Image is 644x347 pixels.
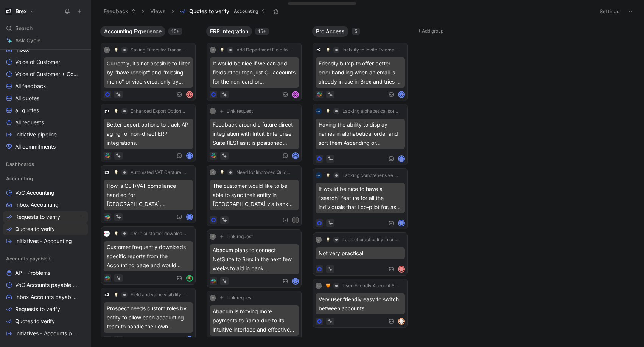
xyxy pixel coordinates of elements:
button: 🧡User-Friendly Account Switching Experience [323,281,401,290]
button: Settings [596,6,623,17]
button: 💡Lack of practicality in current solution [323,235,401,244]
div: ERP Integration15+ [203,23,309,341]
button: 💡Add Department Field for Non-Card Transactions [217,45,295,54]
img: logo [104,108,110,114]
span: User-Friendly Account Switching Experience [342,283,398,289]
span: ERP Integration [210,28,248,35]
img: logo [316,108,322,114]
img: logo [316,172,322,178]
button: Feedback [100,6,139,17]
img: Brex [5,8,12,15]
div: M [210,47,216,53]
a: Voice of Customer [3,56,88,68]
span: Inbox [15,46,29,54]
a: All feedback [3,81,88,92]
a: M💡Add Department Field for Non-Card TransactionsIt would be nice if we can add fields other than ... [207,43,302,101]
a: Inbox Accounts payable (AP) [3,291,88,303]
div: J [399,92,404,97]
img: 💡 [326,48,330,52]
span: Search [15,24,33,33]
img: logo [104,231,110,237]
div: Customer frequently downloads specific reports from the Accounting page and would benefit from th... [104,241,193,271]
img: 💡 [326,237,330,242]
button: ERP Integration [206,26,252,37]
img: 💡 [326,173,330,178]
div: Search [3,23,88,34]
a: All quotes [3,93,88,104]
div: It would be nice if we can add fields other than just GL accounts for the non-card or reimburseme... [210,57,299,88]
span: Initiatives - Accounts payable (AP) [15,330,79,337]
button: 💡Lacking comprehensive search feature for co-piloted individuals [323,171,401,180]
div: D [293,92,298,97]
a: M💡Saving Filters for Transaction CategorizationCurrently, it's not possible to filter by "have re... [101,43,196,101]
button: 💡Saving Filters for Transaction Categorization [111,45,189,54]
a: all quotes [3,105,88,116]
a: logo💡Lacking comprehensive search feature for co-piloted individualsIt would be nice to have a "s... [313,168,408,229]
span: Inbox Accounts payable (AP) [15,293,78,301]
div: AccountingVoC AccountingInbox AccountingRequests to verifyView actionsQuotes to verifyInitiatives... [3,173,88,247]
a: logo💡Lacking alphabetical sorting feature for namesHaving the ability to display names in alphabe... [313,104,408,165]
span: Quotes to verify [189,8,229,15]
div: Accounting [3,173,88,184]
span: Add Department Field for Non-Card Transactions [236,47,292,53]
div: M [293,153,298,158]
a: JLink requestFeedback around a future direct integration with Intuit Enterprise Suite (IES) as it... [207,104,302,162]
div: Abacum is moving more payments to Ramp due to its intuitive interface and effective API integrati... [210,305,299,336]
a: VoC Accounts payable (AP) [3,279,88,291]
a: Inbox Accounting [3,199,88,211]
div: Accounting Experience15+ [97,23,203,341]
span: Requests to verify [15,305,60,313]
span: Inbox Accounting [15,201,59,209]
span: All commitments [15,143,56,150]
span: Field and value visibility do not support custom roles [131,292,187,298]
span: Accounting [234,8,258,15]
span: VoC Accounting [15,189,54,197]
a: AP - Problems [3,267,88,279]
a: logo💡Automated VAT Capture and Reclamation Across Multiple CountriesHow is GST/VAT compliance han... [101,165,196,223]
span: Dashboards [6,160,34,168]
a: M💡Need for Improved QuickBooks Integration ProceduresThe customer would like to be able to sync t... [207,165,302,226]
img: 💡 [114,231,118,236]
div: Not very practical [316,247,405,259]
a: MLink requestAbacum plans to connect NetSuite to Brex in the next few weeks to aid in bank reconc... [207,229,302,288]
span: Need for Improved QuickBooks Integration Procedures [236,169,292,175]
span: Ask Cycle [15,36,40,45]
span: all quotes [15,107,39,114]
div: L [399,220,404,226]
img: 💡 [114,293,118,297]
span: IDs in customer downloads [131,231,187,237]
a: Quotes to verify [3,316,88,327]
h1: Brex [16,8,27,15]
img: avatar [187,276,192,281]
div: L [187,92,192,97]
button: Link request [217,232,255,241]
a: Initiatives - Accounting [3,235,88,247]
button: View actions [77,213,85,221]
div: Main sectionInboxVoice of CustomerVoice of Customer + Commercial NRR FeedbackAll feedbackAll quot... [3,30,88,152]
img: 🧡 [326,283,330,288]
img: 💡 [326,109,330,113]
button: BrexBrex [3,6,37,17]
div: J [293,217,298,223]
div: Very user friendly easy to switch between accounts. [316,293,405,314]
span: Initiatives - Accounting [15,237,72,245]
img: logo [316,47,322,53]
span: All quotes [15,94,39,102]
span: Quotes to verify [15,318,55,325]
img: 💡 [114,109,118,113]
div: How is GST/VAT compliance handled for [GEOGRAPHIC_DATA], [GEOGRAPHIC_DATA], and other regions? [104,180,193,210]
img: 💡 [114,170,118,175]
div: C [316,237,322,243]
a: C🧡User-Friendly Account Switching ExperienceVery user friendly easy to switch between accounts.av... [313,279,408,328]
div: Feedback around a future direct integration with Intuit Enterprise Suite (IES) as it is positione... [210,119,299,149]
button: Link request [217,293,255,302]
button: 💡Inability to Invite External Guests to Brex [323,45,401,54]
div: Friendly bump to offer better error handling when an email is already in use in Brex and tries to... [316,57,405,88]
span: Voice of Customer + Commercial NRR Feedback [15,70,81,78]
div: Pro Access5 [309,23,415,334]
span: Link request [227,295,253,301]
span: Quotes to verify [15,225,55,233]
div: C [316,283,322,289]
div: 15+ [255,28,269,35]
a: Requests to verify [3,304,88,315]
